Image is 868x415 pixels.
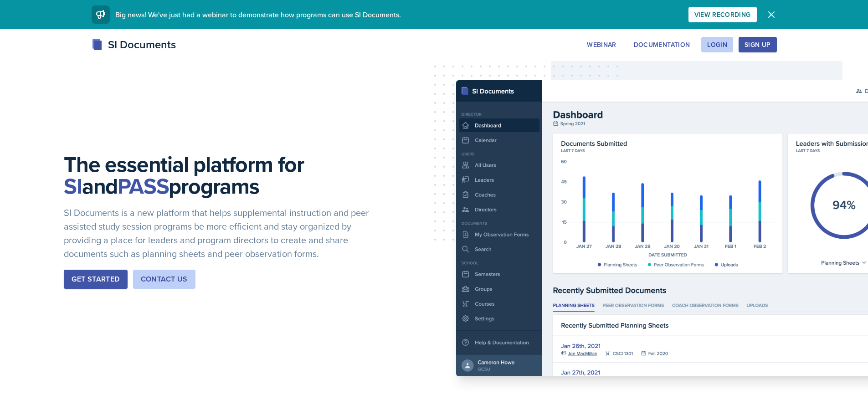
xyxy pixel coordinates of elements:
[628,37,696,52] button: Documentation
[581,37,622,52] button: Webinar
[701,37,733,52] button: Login
[707,41,727,48] div: Login
[688,7,757,22] button: View Recording
[634,41,690,48] div: Documentation
[72,274,119,285] div: Get Started
[694,11,751,18] div: View Recording
[587,41,616,48] div: Webinar
[115,10,401,20] span: Big news! We've just had a webinar to demonstrate how programs can use SI Documents.
[739,37,776,52] button: Sign Up
[745,41,770,48] div: Sign Up
[64,270,127,289] button: Get Started
[92,36,176,53] div: SI Documents
[141,274,188,285] div: Contact Us
[133,270,195,289] button: Contact Us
